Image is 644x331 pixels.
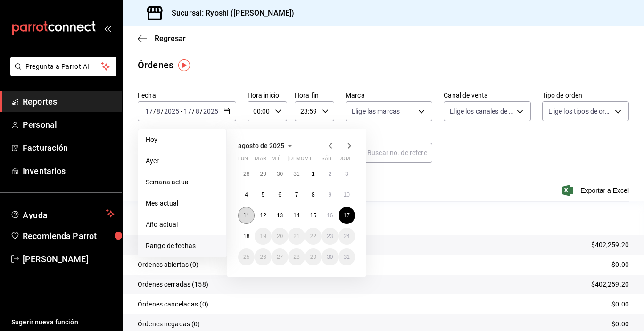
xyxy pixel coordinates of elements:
[138,280,208,290] p: Órdenes cerradas (158)
[146,177,219,187] span: Semana actual
[146,199,219,208] span: Mes actual
[238,156,248,165] abbr: lunes
[238,165,255,182] button: 28 de julio de 2025
[23,95,115,108] span: Reportes
[138,260,199,270] p: Órdenes abiertas (0)
[277,212,283,219] abbr: 13 de agosto de 2025
[23,118,115,131] span: Personal
[260,171,266,177] abbr: 29 de julio de 2025
[293,254,299,260] abbr: 28 de agosto de 2025
[260,254,266,260] abbr: 26 de agosto de 2025
[255,207,271,224] button: 12 de agosto de 2025
[138,34,186,43] button: Regresar
[288,165,305,182] button: 31 de julio de 2025
[155,34,186,43] span: Regresar
[367,143,432,162] input: Buscar no. de referencia
[255,156,266,165] abbr: martes
[138,58,173,72] div: Órdenes
[238,186,255,203] button: 4 de agosto de 2025
[23,208,102,219] span: Ayuda
[245,191,248,198] abbr: 4 de agosto de 2025
[293,171,299,177] abbr: 31 de julio de 2025
[272,165,288,182] button: 30 de julio de 2025
[255,186,271,203] button: 5 de agosto de 2025
[339,186,355,203] button: 10 de agosto de 2025
[305,248,322,265] button: 29 de agosto de 2025
[277,254,283,260] abbr: 27 de agosto de 2025
[278,191,281,198] abbr: 6 de agosto de 2025
[238,140,296,151] button: agosto de 2025
[327,212,333,219] abbr: 16 de agosto de 2025
[328,191,331,198] abbr: 9 de agosto de 2025
[255,165,271,182] button: 29 de julio de 2025
[450,107,513,116] span: Elige los canales de venta
[310,212,316,219] abbr: 15 de agosto de 2025
[344,212,350,219] abbr: 17 de agosto de 2025
[272,186,288,203] button: 6 de agosto de 2025
[255,228,271,245] button: 19 de agosto de 2025
[277,233,283,240] abbr: 20 de agosto de 2025
[192,108,195,115] span: /
[238,207,255,224] button: 11 de agosto de 2025
[310,233,316,240] abbr: 22 de agosto de 2025
[243,212,249,219] abbr: 11 de agosto de 2025
[322,207,338,224] button: 16 de agosto de 2025
[146,220,219,230] span: Año actual
[248,92,287,99] label: Hora inicio
[339,207,355,224] button: 17 de agosto de 2025
[295,92,334,99] label: Hora fin
[23,253,115,265] span: [PERSON_NAME]
[310,254,316,260] abbr: 29 de agosto de 2025
[344,191,350,198] abbr: 10 de agosto de 2025
[322,186,338,203] button: 9 de agosto de 2025
[564,185,629,196] button: Exportar a Excel
[339,165,355,182] button: 3 de agosto de 2025
[25,62,101,72] span: Pregunta a Parrot AI
[312,191,315,198] abbr: 8 de agosto de 2025
[183,108,192,115] input: --
[352,107,400,116] span: Elige las marcas
[243,233,249,240] abbr: 18 de agosto de 2025
[7,68,116,78] a: Pregunta a Parrot AI
[255,248,271,265] button: 26 de agosto de 2025
[591,280,629,290] p: $402,259.20
[591,240,629,250] p: $402,259.20
[238,142,284,149] span: agosto de 2025
[322,156,331,165] abbr: sábado
[23,230,115,242] span: Recomienda Parrot
[146,156,219,166] span: Ayer
[305,207,322,224] button: 15 de agosto de 2025
[611,260,629,270] p: $0.00
[542,92,629,99] label: Tipo de orden
[611,299,629,309] p: $0.00
[164,108,180,115] input: ----
[327,254,333,260] abbr: 30 de agosto de 2025
[345,171,348,177] abbr: 3 de agosto de 2025
[138,319,200,329] p: Órdenes negadas (0)
[262,191,265,198] abbr: 5 de agosto de 2025
[322,228,338,245] button: 23 de agosto de 2025
[295,191,298,198] abbr: 7 de agosto de 2025
[164,8,294,19] h3: Sucursal: Ryoshi ([PERSON_NAME])
[203,108,219,115] input: ----
[23,165,115,177] span: Inventarios
[288,248,305,265] button: 28 de agosto de 2025
[104,25,111,32] button: open_drawer_menu
[272,156,281,165] abbr: miércoles
[260,233,266,240] abbr: 19 de agosto de 2025
[339,228,355,245] button: 24 de agosto de 2025
[305,186,322,203] button: 8 de agosto de 2025
[322,165,338,182] button: 2 de agosto de 2025
[305,165,322,182] button: 1 de agosto de 2025
[161,108,164,115] span: /
[156,108,161,115] input: --
[548,107,611,116] span: Elige los tipos de orden
[288,207,305,224] button: 14 de agosto de 2025
[238,228,255,245] button: 18 de agosto de 2025
[288,186,305,203] button: 7 de agosto de 2025
[344,254,350,260] abbr: 31 de agosto de 2025
[272,228,288,245] button: 20 de agosto de 2025
[10,57,116,76] button: Pregunta a Parrot AI
[339,248,355,265] button: 31 de agosto de 2025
